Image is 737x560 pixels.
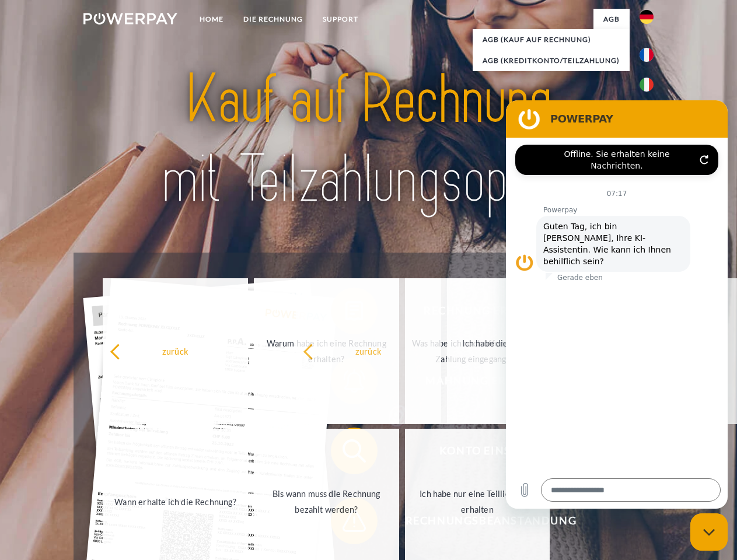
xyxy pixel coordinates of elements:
[640,48,654,62] img: fr
[412,486,543,517] div: Ich habe nur eine Teillieferung erhalten
[261,335,392,367] div: Warum habe ich eine Rechnung erhalten?
[111,56,626,223] img: title-powerpay_de.svg
[640,10,654,24] img: de
[690,513,728,551] iframe: Schaltfläche zum Öffnen des Messaging-Fensters; Konversation läuft
[506,100,728,509] iframe: Messaging-Fenster
[233,9,313,30] a: DIE RECHNUNG
[640,78,654,92] img: it
[593,9,630,30] a: agb
[83,13,177,24] img: logo-powerpay-white.svg
[473,29,630,50] a: AGB (Kauf auf Rechnung)
[473,50,630,71] a: AGB (Kreditkonto/Teilzahlung)
[261,486,392,517] div: Bis wann muss die Rechnung bezahlt werden?
[313,9,368,30] a: SUPPORT
[110,494,241,509] div: Wann erhalte ich die Rechnung?
[110,343,241,359] div: zurück
[190,9,233,30] a: Home
[303,343,434,359] div: zurück
[454,335,585,367] div: Ich habe die Rechnung bereits bezahlt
